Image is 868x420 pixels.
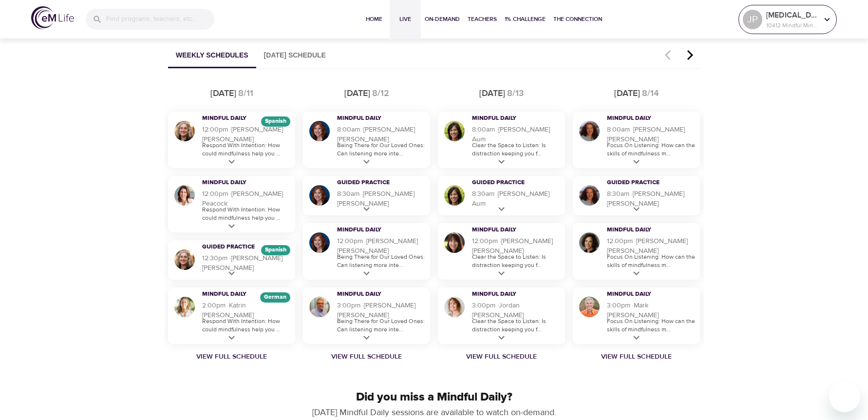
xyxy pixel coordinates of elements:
[472,236,560,256] h5: 12:00pm · [PERSON_NAME] [PERSON_NAME]
[337,125,425,144] h5: 8:00am · [PERSON_NAME] [PERSON_NAME]
[31,6,74,29] img: logo
[202,206,290,222] p: Respond With Intention: How could mindfulness help you ...
[472,253,560,269] p: Clear the Space to Listen: Is distraction keeping you f...
[173,295,196,319] img: Katrin Buisman
[479,87,505,100] div: [DATE]
[173,119,196,143] img: Maria Martinez Alonso
[743,10,762,29] div: JP
[553,14,602,24] span: The Connection
[308,295,331,319] img: Roger Nolan
[507,87,524,100] div: 8/13
[173,184,196,207] img: Susan Peacock
[434,352,569,362] a: View Full Schedule
[607,189,695,209] h5: 8:30am · [PERSON_NAME] [PERSON_NAME]
[261,245,290,255] div: The episodes in this programs will be in Spanish
[614,87,640,100] div: [DATE]
[443,295,466,319] img: Jordan Whitehead
[337,189,425,209] h5: 8:30am · [PERSON_NAME] [PERSON_NAME]
[607,290,682,299] h3: Mindful Daily
[173,248,196,271] img: Maria Martinez Alonso
[472,301,560,320] h5: 3:00pm · Jordan [PERSON_NAME]
[168,388,700,406] p: Did you miss a Mindful Daily?
[337,317,425,334] p: Being There for Our Loved Ones: Can listening more inte...
[607,125,695,144] h5: 8:00am · [PERSON_NAME] [PERSON_NAME]
[168,43,256,68] button: Weekly Schedules
[337,179,413,187] h3: Guided Practice
[766,21,818,30] p: 10412 Mindful Minutes
[766,9,818,21] p: [MEDICAL_DATA]
[202,317,290,334] p: Respond With Intention: How could mindfulness help you ...
[344,87,370,100] div: [DATE]
[337,141,425,158] p: Being There for Our Loved Ones: Can listening more inte...
[607,179,682,187] h3: Guided Practice
[337,236,425,256] h5: 12:00pm · [PERSON_NAME] [PERSON_NAME]
[202,141,290,158] p: Respond With Intention: How could mindfulness help you ...
[261,116,290,127] div: The episodes in this programs will be in Spanish
[505,14,546,24] span: 1% Challenge
[202,253,290,273] h5: 12:30pm · [PERSON_NAME] [PERSON_NAME]
[202,243,278,251] h3: Guided Practice
[472,115,547,123] h3: Mindful Daily
[578,119,601,143] img: Cindy Gittleman
[299,352,434,362] a: View Full Schedule
[472,125,560,144] h5: 8:00am · [PERSON_NAME] Aum
[164,352,299,362] a: View Full Schedule
[607,226,682,234] h3: Mindful Daily
[202,179,278,187] h3: Mindful Daily
[362,14,386,24] span: Home
[642,87,659,100] div: 8/14
[308,184,331,207] img: Elaine Smookler
[202,189,290,209] h5: 12:00pm · [PERSON_NAME] Peacock
[260,292,290,303] div: The episodes in this programs will be in German
[607,115,682,123] h3: Mindful Daily
[308,119,331,143] img: Elaine Smookler
[394,14,417,24] span: Live
[443,119,466,143] img: Alisha Aum
[372,87,389,100] div: 8/12
[337,253,425,269] p: Being There for Our Loved Ones: Can listening more inte...
[210,87,236,100] div: [DATE]
[472,226,547,234] h3: Mindful Daily
[607,301,695,320] h5: 3:00pm · Mark [PERSON_NAME]
[202,301,290,320] h5: 2:00pm · Katrin [PERSON_NAME]
[607,141,695,158] p: Focus On Listening: How can the skills of mindfulness m...
[238,87,253,100] div: 8/11
[443,231,466,254] img: Andrea Lieberstein
[607,253,695,269] p: Focus On Listening: How can the skills of mindfulness m...
[607,236,695,256] h5: 12:00pm · [PERSON_NAME] [PERSON_NAME]
[308,231,331,254] img: Elaine Smookler
[578,184,601,207] img: Cindy Gittleman
[472,141,560,158] p: Clear the Space to Listen: Is distraction keeping you f...
[202,115,278,123] h3: Mindful Daily
[472,189,560,209] h5: 8:30am · [PERSON_NAME] Aum
[472,290,547,299] h3: Mindful Daily
[202,290,278,299] h3: Mindful Daily
[337,290,413,299] h3: Mindful Daily
[251,406,617,419] p: [DATE] Mindful Daily sessions are available to watch on-demand.
[337,301,425,320] h5: 3:00pm · [PERSON_NAME] [PERSON_NAME]
[337,115,413,123] h3: Mindful Daily
[578,295,601,319] img: Mark Pirtle
[578,231,601,254] img: Ninette Hupp
[256,43,334,68] button: [DATE] Schedule
[607,317,695,334] p: Focus On Listening: How can the skills of mindfulness m...
[468,14,497,24] span: Teachers
[472,317,560,334] p: Clear the Space to Listen: Is distraction keeping you f...
[337,226,413,234] h3: Mindful Daily
[106,9,214,30] input: Find programs, teachers, etc...
[472,179,547,187] h3: Guided Practice
[202,125,290,144] h5: 12:00pm · [PERSON_NAME] [PERSON_NAME]
[569,352,704,362] a: View Full Schedule
[443,184,466,207] img: Alisha Aum
[425,14,460,24] span: On-Demand
[829,381,860,412] iframe: Button to launch messaging window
